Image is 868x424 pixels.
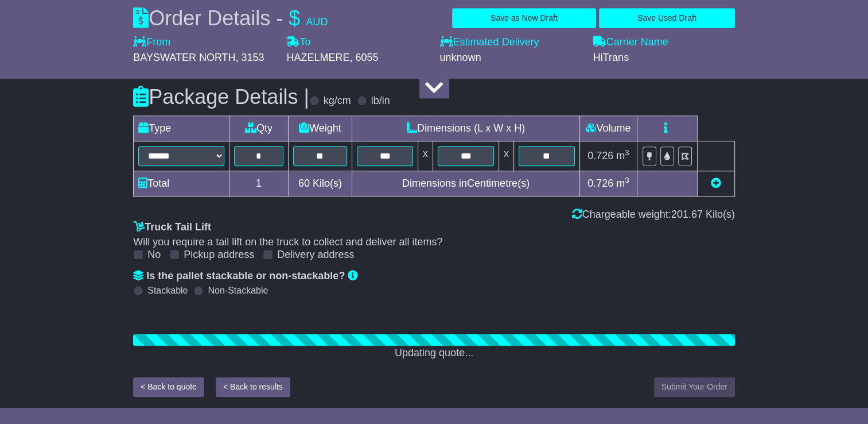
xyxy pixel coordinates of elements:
label: Pickup address [184,249,254,261]
span: , 6055 [349,52,378,63]
button: < Back to quote [133,377,204,397]
div: unknown [439,52,581,64]
span: HAZELMERE [286,52,349,63]
span: m [616,150,629,161]
span: 0.726 [587,178,613,189]
span: 60 [298,178,310,189]
label: lb/in [371,95,390,107]
a: Add new item [711,178,721,189]
td: Weight [288,116,352,141]
button: Submit Your Order [654,377,735,397]
div: Order Details - [133,6,328,30]
label: Carrier Name [593,36,668,49]
td: Total [134,171,229,196]
span: BAYSWATER NORTH [133,52,235,63]
label: kg/cm [324,95,351,107]
span: 0.726 [587,150,613,161]
label: No [147,249,161,261]
h3: Package Details | [133,86,309,109]
div: Chargeable weight: Kilo(s) [133,209,735,221]
td: x [499,141,513,171]
span: , 3153 [236,52,264,63]
label: From [133,36,170,49]
button: < Back to results [216,377,290,397]
label: Delivery address [277,249,354,261]
span: m [616,178,629,189]
td: Volume [579,116,637,141]
div: HiTrans [593,52,735,64]
label: Truck Tail Lift [133,221,211,234]
div: Will you require a tail lift on the truck to collect and deliver all items? [133,236,735,249]
span: AUD [306,16,328,28]
td: Kilo(s) [288,171,352,196]
td: Qty [229,116,288,141]
button: Save as New Draft [452,8,596,28]
span: $ [289,6,300,30]
label: Non-Stackable [208,285,268,296]
label: To [286,36,310,49]
td: Dimensions in Centimetre(s) [352,171,580,196]
span: 201.67 [671,209,703,220]
td: x [418,141,433,171]
td: Dimensions (L x W x H) [352,116,580,141]
span: Is the pallet stackable or non-stackable? [146,270,345,282]
td: 1 [229,171,288,196]
sup: 3 [625,176,629,184]
span: Submit Your Order [661,382,727,391]
button: Save Used Draft [599,8,735,28]
label: Stackable [147,285,188,296]
td: Type [134,116,229,141]
label: Estimated Delivery [439,36,581,49]
sup: 3 [625,148,629,157]
div: Updating quote... [133,347,735,360]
